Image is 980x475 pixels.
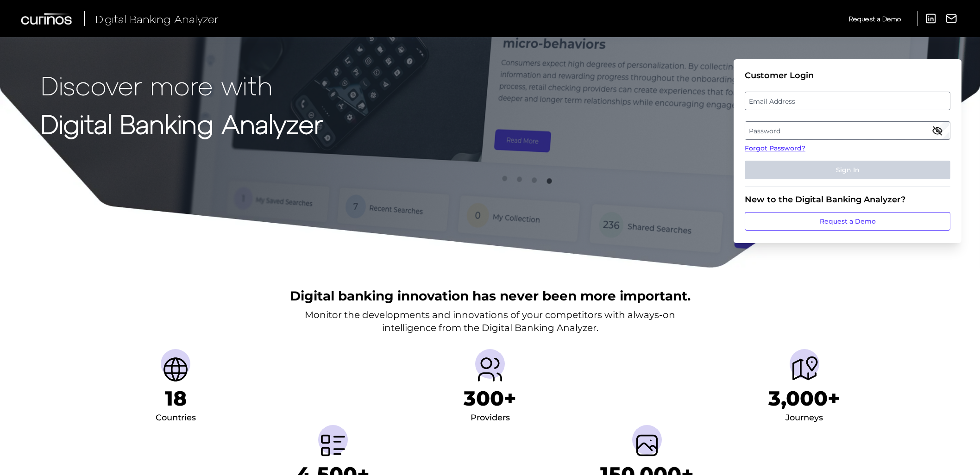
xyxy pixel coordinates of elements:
h1: 300+ [464,386,516,411]
img: Screenshots [632,431,662,460]
img: Metrics [318,431,348,460]
div: Providers [471,411,510,425]
h1: 18 [165,386,187,411]
a: Request a Demo [849,11,901,26]
div: New to the Digital Banking Analyzer? [745,194,950,205]
div: Countries [156,411,196,425]
p: Discover more with [41,70,323,100]
span: Digital Banking Analyzer [95,12,219,25]
h1: 3,000+ [768,386,840,411]
label: Password [745,122,949,139]
label: Email Address [745,93,949,109]
span: Request a Demo [849,15,901,23]
div: Customer Login [745,70,950,81]
a: Forgot Password? [745,144,950,153]
div: Journeys [785,411,823,425]
img: Journeys [790,355,819,384]
h2: Digital banking innovation has never been more important. [290,287,691,305]
img: Providers [475,355,505,384]
strong: Digital Banking Analyzer [41,108,323,139]
img: Curinos [21,13,73,25]
img: Countries [161,355,190,384]
button: Sign In [745,161,950,179]
a: Request a Demo [745,212,950,231]
p: Monitor the developments and innovations of your competitors with always-on intelligence from the... [305,308,675,334]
